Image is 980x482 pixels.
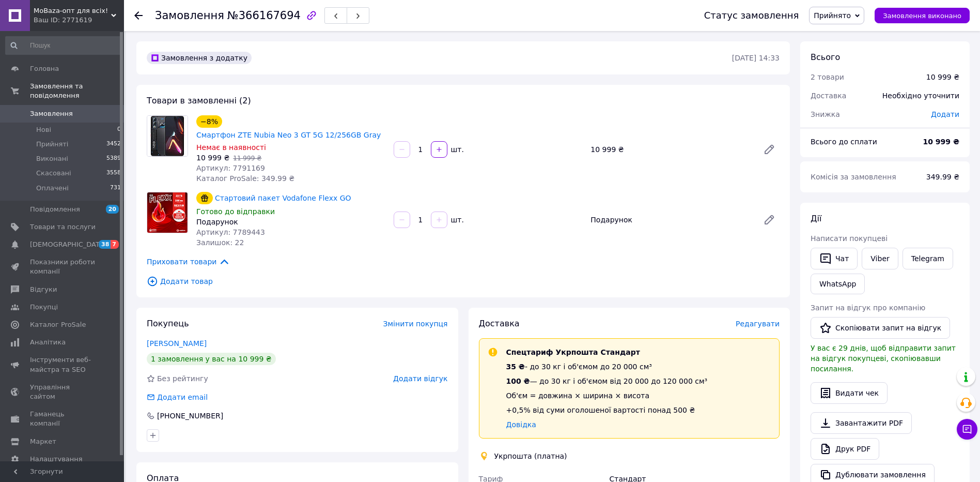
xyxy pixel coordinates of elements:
div: 10 999 ₴ [926,72,959,82]
span: Товари та послуги [30,222,96,232]
a: Telegram [903,248,953,269]
span: Налаштування [30,455,83,464]
span: Замовлення [30,109,73,118]
a: Завантажити PDF [811,412,912,434]
span: Каталог ProSale: 349.99 ₴ [196,174,294,183]
a: Довідка [506,420,536,429]
a: Редагувати [759,209,780,230]
span: 10 999 ₴ [196,154,229,162]
img: Стартовий пакет Vodafone Flexx GO [147,192,188,232]
b: 10 999 ₴ [923,138,960,146]
span: Без рейтингу [157,374,208,383]
span: Змінити покупця [383,320,448,328]
span: 3452 [106,140,121,149]
span: 0 [117,125,121,134]
a: [PERSON_NAME] [147,339,207,348]
span: Гаманець компанії [30,410,96,428]
div: Повернутися назад [134,10,143,21]
span: Каталог ProSale [30,320,86,329]
a: Друк PDF [811,438,879,460]
div: −8% [196,115,222,128]
div: Подарунок [586,213,755,227]
a: Смартфон ZTE Nubia Neo 3 GT 5G 12/256GB Gray [196,131,381,139]
span: 35 ₴ [506,363,525,371]
span: Інструменти веб-майстра та SEO [30,355,96,374]
button: Скопіювати запит на відгук [811,317,950,339]
span: Виконані [36,154,68,163]
span: Додати [931,110,959,118]
div: Додати email [146,392,209,402]
span: Аналітика [30,338,66,347]
span: Скасовані [36,169,71,178]
span: 3558 [106,169,121,178]
button: Чат [811,248,858,269]
span: Спецтариф Укрпошта Стандарт [506,348,640,356]
span: Знижка [811,110,840,118]
div: 1 замовлення у вас на 10 999 ₴ [147,353,276,365]
span: Всього до сплати [811,138,877,146]
input: Пошук [5,36,122,55]
span: №366167694 [227,9,301,22]
div: +0,5% від суми оголошеної вартості понад 500 ₴ [506,405,708,415]
div: Укрпошта (платна) [492,451,570,461]
span: Артикул: 7789443 [196,228,265,236]
div: шт. [448,144,465,155]
span: Редагувати [736,320,780,328]
span: Прийнято [814,11,851,20]
span: Нові [36,125,51,134]
span: [DEMOGRAPHIC_DATA] [30,240,106,249]
div: - до 30 кг і об'ємом до 20 000 см³ [506,361,708,372]
a: Viber [862,248,898,269]
a: Стартовий пакет Vodafone Flexx GO [215,194,351,202]
span: Додати товар [147,276,780,287]
div: Ваш ID: 2771619 [34,16,124,25]
button: Замовлення виконано [875,8,970,23]
span: Прийняті [36,140,68,149]
span: Товари в замовленні (2) [147,96,251,106]
span: 349.99 ₴ [926,173,959,181]
span: MoBaza-опт для всіх! [34,6,111,16]
span: Немає в наявності [196,143,266,152]
div: Подарунок [196,217,385,227]
span: Головна [30,64,59,73]
div: — до 30 кг і об'ємом від 20 000 до 120 000 см³ [506,376,708,386]
span: 20 [106,205,119,214]
a: WhatsApp [811,274,865,294]
span: 5389 [106,154,121,163]
span: Відгуки [30,285,57,294]
span: 7 [111,240,119,249]
span: 2 товари [811,73,844,81]
time: [DATE] 14:33 [732,54,780,62]
a: Редагувати [759,139,780,160]
span: Доставка [479,319,520,328]
div: 10 999 ₴ [586,142,755,157]
span: 731 [110,184,121,193]
span: Повідомлення [30,205,80,214]
span: Покупці [30,303,58,312]
span: Замовлення виконано [883,12,961,20]
span: Замовлення та повідомлення [30,82,124,100]
span: Оплачені [36,184,69,193]
span: Артикул: 7791169 [196,164,265,172]
span: Готово до відправки [196,207,275,216]
span: Показники роботи компанії [30,258,96,276]
div: Додати email [156,392,209,402]
span: Управління сайтом [30,383,96,401]
span: Приховати товари [147,256,230,267]
div: [PHONE_NUMBER] [156,411,224,421]
span: Написати покупцеві [811,234,888,243]
span: Залишок: 22 [196,238,244,247]
div: Статус замовлення [704,10,799,21]
span: Дії [811,214,821,223]
span: 100 ₴ [506,377,530,385]
span: Запит на відгук про компанію [811,304,925,312]
span: У вас є 29 днів, щоб відправити запит на відгук покупцеві, скопіювавши посилання. [811,344,956,373]
div: Замовлення з додатку [147,52,252,64]
span: Доставка [811,92,846,100]
span: Всього [811,52,840,62]
span: 11 999 ₴ [233,155,261,162]
span: Замовлення [155,9,224,22]
span: Покупець [147,319,189,328]
div: Об'єм = довжина × ширина × висота [506,390,708,401]
span: 38 [99,240,111,249]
